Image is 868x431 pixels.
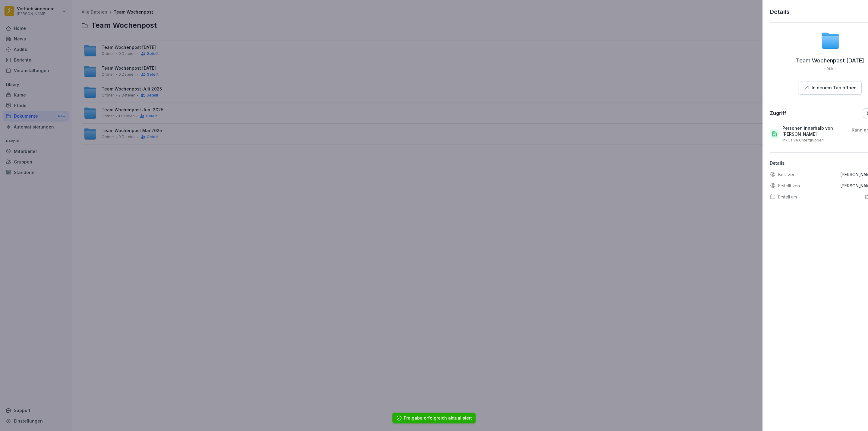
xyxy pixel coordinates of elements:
div: Freigabe erfolgreich aktualisiert [404,415,472,421]
button: In neuem Tab öffnen [799,81,862,95]
p: Erstellt von [778,182,800,189]
p: Erstell am [778,194,797,200]
p: Details [770,7,790,16]
p: In neuem Tab öffnen [812,84,857,91]
p: Besitzer [778,171,794,178]
div: Zugriff [770,110,786,116]
p: Team Wochenpost September 2025 [796,58,864,64]
p: Inklusive Untergruppen [782,138,824,143]
p: Personen innerhalb von [PERSON_NAME] [782,125,847,137]
p: 0 files [826,66,837,71]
